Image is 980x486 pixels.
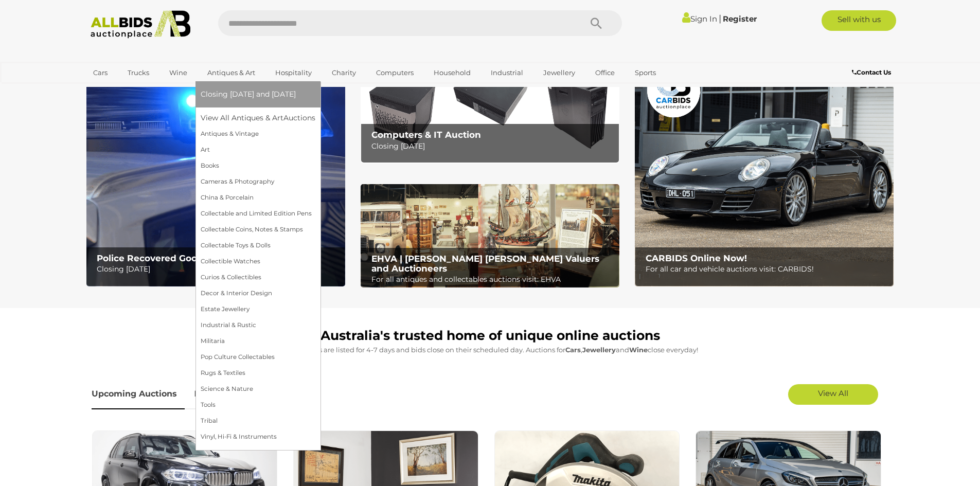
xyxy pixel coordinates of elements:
a: Household [427,64,477,81]
button: Search [571,10,622,36]
a: Antiques & Art [201,64,262,81]
a: Police Recovered Goods Police Recovered Goods Closing [DATE] [86,60,345,286]
a: Office [589,64,621,81]
p: For all car and vehicle auctions visit: CARBIDS! [646,263,888,276]
a: Trucks [121,64,156,81]
p: All Auctions are listed for 4-7 days and bids close on their scheduled day. Auctions for , and cl... [92,344,889,356]
strong: Wine [629,346,648,354]
a: Wine [163,64,194,81]
b: CARBIDS Online Now! [646,253,747,263]
a: Register [723,14,757,24]
a: Computers [369,64,420,81]
strong: Jewellery [582,346,616,354]
b: Contact Us [852,68,891,76]
a: Sign In [682,14,717,24]
a: Cars [86,64,114,81]
a: Industrial [484,64,530,81]
a: Charity [325,64,363,81]
img: EHVA | Evans Hastings Valuers and Auctioneers [361,184,619,288]
a: Computers & IT Auction Computers & IT Auction Closing [DATE] [361,60,619,163]
a: Upcoming Auctions [92,379,185,409]
a: [GEOGRAPHIC_DATA] [86,81,173,98]
img: Police Recovered Goods [86,60,345,286]
a: Sports [628,64,663,81]
p: Closing [DATE] [371,140,614,153]
a: Past Auctions [186,379,258,409]
p: Closing [DATE] [97,263,339,276]
span: View All [818,388,848,398]
a: CARBIDS Online Now! CARBIDS Online Now! For all car and vehicle auctions visit: CARBIDS! [635,60,894,286]
b: Police Recovered Goods [97,253,208,263]
strong: Cars [565,346,581,354]
h1: Australia's trusted home of unique online auctions [92,329,889,343]
b: EHVA | [PERSON_NAME] [PERSON_NAME] Valuers and Auctioneers [371,254,599,274]
img: CARBIDS Online Now! [635,60,894,286]
a: Contact Us [852,67,894,78]
span: | [719,13,721,24]
a: Hospitality [269,64,318,81]
b: Computers & IT Auction [371,130,481,140]
a: Jewellery [537,64,582,81]
a: EHVA | Evans Hastings Valuers and Auctioneers EHVA | [PERSON_NAME] [PERSON_NAME] Valuers and Auct... [361,184,619,288]
a: Sell with us [822,10,896,31]
p: For all antiques and collectables auctions visit: EHVA [371,273,614,286]
img: Allbids.com.au [85,10,197,39]
img: Computers & IT Auction [361,60,619,163]
a: View All [788,384,878,405]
